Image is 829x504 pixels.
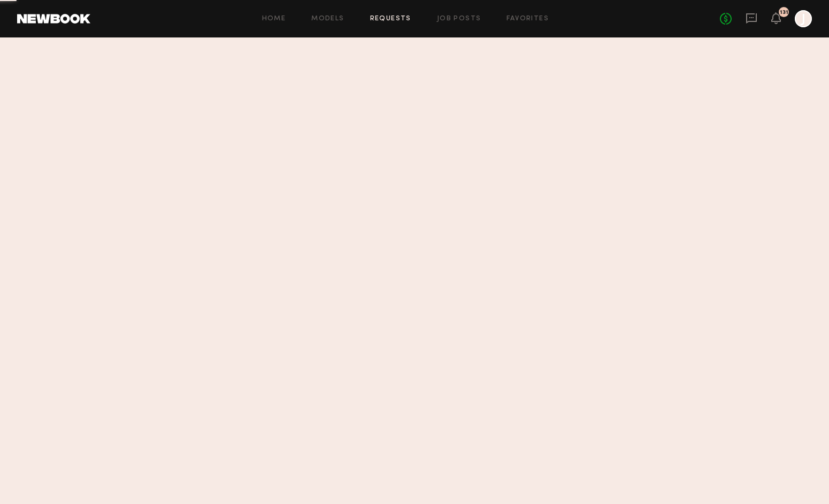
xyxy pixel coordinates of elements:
[795,10,812,27] a: J
[311,16,344,22] a: Models
[262,16,286,22] a: Home
[370,16,411,22] a: Requests
[437,16,481,22] a: Job Posts
[780,10,788,16] div: 131
[506,16,549,22] a: Favorites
